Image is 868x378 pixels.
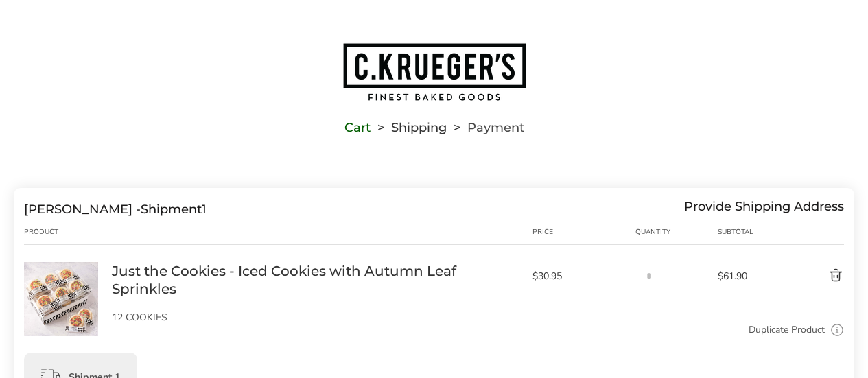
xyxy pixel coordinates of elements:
[24,261,98,274] a: Just the Cookies - Iced Cookies with Autumn Leaf Sprinkles
[775,268,844,284] button: Delete product
[749,322,825,338] a: Duplicate Product
[24,202,141,217] span: [PERSON_NAME] -
[112,313,519,322] p: 12 COOKIES
[635,226,718,237] div: Quantity
[684,202,844,217] div: Provide Shipping Address
[24,202,207,217] div: Shipment
[532,270,629,283] span: $30.95
[371,123,447,132] li: Shipping
[202,202,207,217] span: 1
[344,123,371,132] a: Cart
[718,270,775,283] span: $61.90
[467,123,524,132] span: Payment
[24,226,112,237] div: Product
[14,42,854,102] a: Go to home page
[532,226,635,237] div: Price
[112,262,519,298] a: Just the Cookies - Iced Cookies with Autumn Leaf Sprinkles
[24,262,98,336] img: Just the Cookies - Iced Cookies with Autumn Leaf Sprinkles
[635,262,663,290] input: Quantity input
[718,226,775,237] div: Subtotal
[342,42,527,102] img: C.KRUEGER'S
